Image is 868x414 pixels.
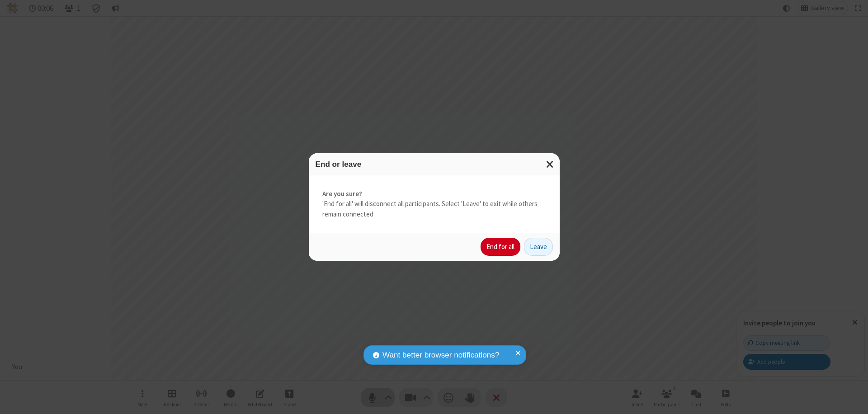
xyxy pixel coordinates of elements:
strong: Are you sure? [322,189,546,199]
h3: End or leave [316,160,553,169]
button: Close modal [541,153,560,175]
span: Want better browser notifications? [382,349,499,361]
button: Leave [524,238,553,256]
button: End for all [481,238,520,256]
div: 'End for all' will disconnect all participants. Select 'Leave' to exit while others remain connec... [309,175,560,233]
